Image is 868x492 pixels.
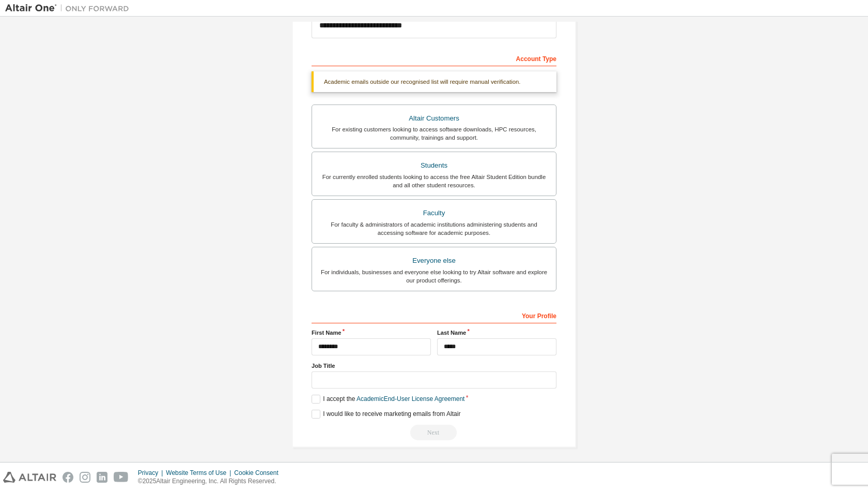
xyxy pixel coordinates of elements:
[114,472,129,483] img: youtube.svg
[318,158,550,173] div: Students
[318,125,550,142] div: For existing customers looking to access software downloads, HPC resources, community, trainings ...
[437,329,556,337] label: Last Name
[312,362,556,370] label: Job Title
[166,469,234,477] div: Website Terms of Use
[312,410,460,419] label: I would like to receive marketing emails from Altair
[312,71,556,92] div: Academic emails outside our recognised list will require manual verification.
[138,477,285,486] p: © 2025 Altair Engineering, Inc. All Rights Reserved.
[318,173,550,189] div: For currently enrolled students looking to access the free Altair Student Edition bundle and all ...
[63,472,73,483] img: facebook.svg
[312,50,556,66] div: Account Type
[312,425,556,440] div: Read and acccept EULA to continue
[97,472,107,483] img: linkedin.svg
[318,220,550,237] div: For faculty & administrators of academic institutions administering students and accessing softwa...
[312,329,431,337] label: First Name
[5,3,134,13] img: Altair One
[80,472,90,483] img: instagram.svg
[138,469,166,477] div: Privacy
[318,111,550,126] div: Altair Customers
[312,395,464,404] label: I accept the
[318,206,550,220] div: Faculty
[234,469,284,477] div: Cookie Consent
[318,268,550,285] div: For individuals, businesses and everyone else looking to try Altair software and explore our prod...
[357,395,464,402] a: Academic End-User License Agreement
[312,307,556,323] div: Your Profile
[318,254,550,268] div: Everyone else
[3,472,56,483] img: altair_logo.svg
